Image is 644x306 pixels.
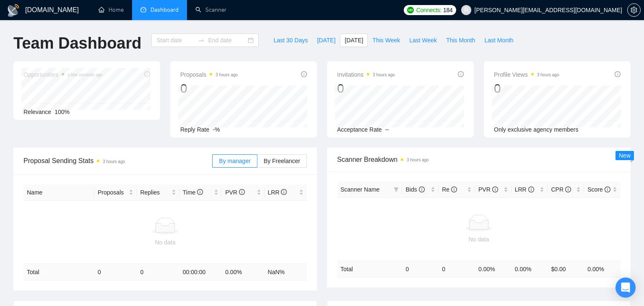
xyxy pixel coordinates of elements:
[98,188,127,197] span: Proposals
[619,152,631,159] span: New
[340,235,617,244] div: No data
[55,109,70,115] span: 100%
[587,186,610,193] span: Score
[180,80,238,96] div: 0
[439,261,475,277] td: 0
[345,36,363,45] span: [DATE]
[340,186,379,193] span: Scanner Name
[494,126,579,133] span: Only exclusive agency members
[615,71,621,77] span: info-circle
[405,34,441,47] button: Last Week
[239,189,245,195] span: info-circle
[137,264,179,280] td: 0
[458,71,464,77] span: info-circle
[368,34,405,47] button: This Week
[140,188,169,197] span: Replies
[394,187,399,192] span: filter
[13,34,141,53] h1: Team Dashboard
[565,187,571,192] span: info-circle
[463,7,469,13] span: user
[281,189,287,195] span: info-circle
[208,36,246,45] input: End date
[515,186,534,193] span: LRR
[441,34,480,47] button: This Month
[605,187,610,192] span: info-circle
[180,70,238,80] span: Proposals
[627,3,641,17] button: setting
[385,126,389,133] span: --
[156,36,195,45] input: Start date
[198,37,205,44] span: to
[615,277,636,298] div: Open Intercom Messenger
[219,158,250,164] span: By manager
[213,126,220,133] span: -%
[492,187,498,192] span: info-circle
[312,34,340,47] button: [DATE]
[137,184,179,201] th: Replies
[103,159,125,164] time: 3 hours ago
[27,238,304,247] div: No data
[140,7,146,13] span: dashboard
[265,264,307,280] td: NaN %
[301,71,307,77] span: info-circle
[264,158,300,164] span: By Freelancer
[392,183,400,196] span: filter
[419,187,425,192] span: info-circle
[197,189,203,195] span: info-circle
[478,186,498,193] span: PVR
[372,36,400,45] span: This Week
[443,5,452,15] span: 184
[584,261,621,277] td: 0.00 %
[405,186,424,193] span: Bids
[222,264,264,280] td: 0.00 %
[537,73,559,77] time: 3 hours ago
[475,261,512,277] td: 0.00 %
[94,184,137,201] th: Proposals
[198,37,205,44] span: swap-right
[442,186,457,193] span: Re
[484,36,513,45] span: Last Month
[373,73,395,77] time: 3 hours ago
[183,189,203,196] span: Time
[551,186,571,193] span: CPR
[337,70,395,80] span: Invitations
[407,7,414,13] img: upwork-logo.png
[512,261,548,277] td: 0.00 %
[216,73,238,77] time: 3 hours ago
[627,7,641,13] a: setting
[548,261,584,277] td: $ 0.00
[337,154,621,165] span: Scanner Breakdown
[628,7,640,13] span: setting
[269,34,312,47] button: Last 30 Days
[337,80,395,96] div: 0
[451,187,457,192] span: info-circle
[446,36,475,45] span: This Month
[23,184,94,201] th: Name
[151,6,179,13] span: Dashboard
[268,189,287,196] span: LRR
[528,187,534,192] span: info-circle
[494,70,559,80] span: Profile Views
[480,34,518,47] button: Last Month
[273,36,308,45] span: Last 30 Days
[337,261,402,277] td: Total
[179,264,222,280] td: 00:00:00
[23,109,51,115] span: Relevance
[494,80,559,96] div: 0
[23,264,94,280] td: Total
[402,261,439,277] td: 0
[340,34,368,47] button: [DATE]
[180,126,209,133] span: Reply Rate
[23,156,212,166] span: Proposal Sending Stats
[195,6,226,13] a: searchScanner
[99,6,124,13] a: homeHome
[225,189,245,196] span: PVR
[7,4,20,17] img: logo
[317,36,335,45] span: [DATE]
[94,264,137,280] td: 0
[416,5,441,15] span: Connects:
[337,126,382,133] span: Acceptance Rate
[407,158,429,162] time: 3 hours ago
[409,36,437,45] span: Last Week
